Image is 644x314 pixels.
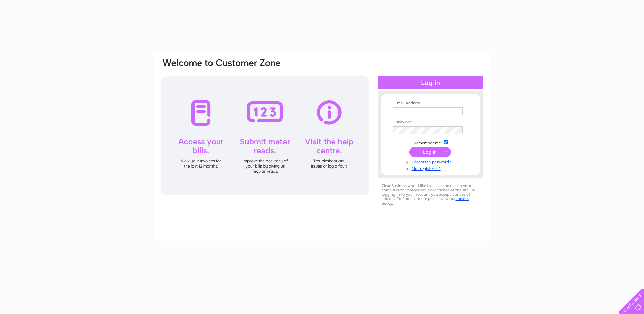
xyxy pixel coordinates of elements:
[382,196,469,206] a: cookies policy
[409,147,451,157] input: Submit
[391,101,470,106] th: Email Address:
[391,120,470,125] th: Password:
[391,139,470,146] td: Remember me?
[378,180,483,209] div: Clear Business would like to place cookies on your computer to improve your experience of the sit...
[393,158,470,165] a: Forgotten password?
[393,165,470,171] a: Not registered?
